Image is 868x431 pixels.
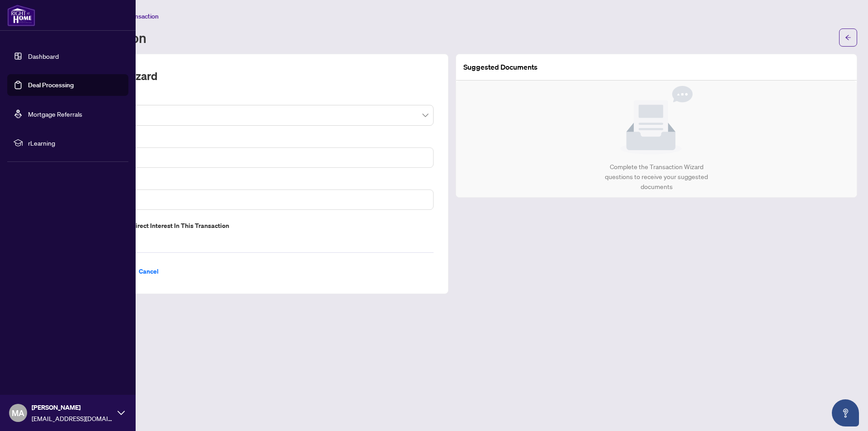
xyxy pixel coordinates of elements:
[28,52,59,60] a: Dashboard
[845,34,851,41] span: arrow-left
[28,138,122,148] span: rLearning
[7,5,35,26] img: logo
[12,407,24,419] span: MA
[832,399,859,426] button: Open asap
[62,94,434,104] label: Transaction Type
[32,403,113,412] span: [PERSON_NAME]
[113,12,159,20] span: Add Transaction
[62,179,434,189] label: Property Address
[595,162,718,192] div: Complete the Transaction Wizard questions to receive your suggested documents
[132,264,166,279] button: Cancel
[62,137,434,147] label: MLS ID
[620,86,693,155] img: Null State Icon
[62,221,434,231] label: Do you have direct or indirect interest in this transaction
[32,413,113,423] span: [EMAIL_ADDRESS][DOMAIN_NAME]
[463,62,538,73] article: Suggested Documents
[28,110,82,118] a: Mortgage Referrals
[139,264,159,279] span: Cancel
[28,81,74,89] a: Deal Processing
